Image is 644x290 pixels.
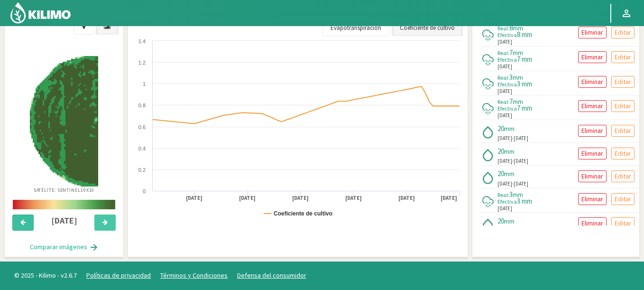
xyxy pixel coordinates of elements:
span: mm [504,169,515,178]
span: mm [504,124,515,133]
span: 7 mm [517,103,532,112]
span: [DATE] [497,205,512,213]
button: Editar [611,217,635,229]
span: [DATE] [497,87,512,95]
p: Eliminar [581,218,603,229]
button: Editar [611,193,635,205]
p: Editar [615,101,631,112]
a: Términos y Condiciones [160,271,228,280]
button: Editar [611,170,635,182]
span: 10X10 [81,187,95,193]
button: Eliminar [578,76,607,88]
span: 7 mm [517,55,532,64]
a: Coeficiente de cultivo [392,20,463,36]
button: Editar [611,27,635,38]
text: Coeficiente de cultivo [274,210,332,217]
text: [DATE] [239,195,256,202]
span: [DATE] [514,180,528,187]
text: [DATE] [186,195,202,202]
p: Eliminar [581,101,603,112]
button: Eliminar [578,170,607,182]
span: [DATE] [514,158,528,164]
p: Eliminar [581,148,603,159]
span: - [512,158,514,164]
p: Eliminar [581,52,603,63]
span: mm [513,48,523,57]
img: Kilimo [9,1,72,24]
button: Editar [611,100,635,112]
button: Eliminar [578,148,607,159]
button: Eliminar [578,217,607,229]
span: © 2025 - Kilimo - v2.6.7 [9,271,82,281]
text: [DATE] [345,195,362,202]
span: - [512,135,514,141]
text: 0.6 [138,124,146,130]
span: Real: [497,191,509,198]
span: 20 [497,124,504,133]
span: 7 [509,48,513,57]
p: Editar [615,76,631,87]
a: Políticas de privacidad [86,271,151,280]
span: mm [513,97,523,106]
p: Editar [615,125,631,136]
span: [DATE] [497,134,512,142]
span: 3 mm [517,196,532,206]
span: 3 mm [517,79,532,88]
p: Eliminar [581,76,603,87]
text: 0 [143,188,146,194]
span: [DATE] [497,112,512,120]
span: Real: [497,98,509,105]
span: - [512,180,514,187]
p: Editar [615,194,631,205]
button: Eliminar [578,27,607,38]
span: Efectiva [497,56,517,63]
span: Efectiva [497,105,517,112]
button: Editar [611,125,635,137]
span: Efectiva [497,31,517,38]
p: Eliminar [581,171,603,182]
p: Editar [615,52,631,63]
p: Eliminar [581,194,603,205]
span: Real: [497,74,509,81]
text: [DATE] [441,195,457,202]
span: 8 mm [517,30,532,39]
span: [DATE] [514,135,528,141]
img: scale [13,200,115,209]
p: Eliminar [581,125,603,136]
text: 1.2 [138,60,146,65]
span: Efectiva [497,198,517,205]
span: Real: [497,25,509,32]
button: Comparar imágenes [20,238,108,257]
button: Eliminar [578,100,607,112]
span: 8 [509,23,513,32]
span: mm [504,217,515,225]
button: Eliminar [578,125,607,137]
span: 3 [509,190,513,199]
text: 0.4 [138,146,146,151]
span: [DATE] [497,38,512,46]
span: [DATE] [497,180,512,188]
button: Editar [611,76,635,88]
span: mm [513,73,523,82]
span: mm [513,24,523,32]
button: Eliminar [578,51,607,63]
p: Editar [615,218,631,229]
span: [DATE] [497,63,512,71]
h4: [DATE] [39,216,89,225]
text: [DATE] [292,195,309,202]
text: 1.4 [138,38,146,44]
p: Editar [615,27,631,38]
span: 20 [497,169,504,178]
img: 14c27c3a-6948-43f6-8113-5acb216d4f26_-_sentinel_-_2025-08-08.png [30,56,98,187]
p: Satélite: Sentinel [34,187,95,194]
p: Eliminar [581,27,603,38]
text: 1 [143,81,146,87]
span: Real: [497,49,509,56]
span: 20 [497,216,504,225]
span: 7 [509,97,513,106]
button: Editar [611,148,635,159]
text: 0.8 [138,103,146,108]
p: Editar [615,148,631,159]
button: Eliminar [578,193,607,205]
text: 0.2 [138,167,146,173]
